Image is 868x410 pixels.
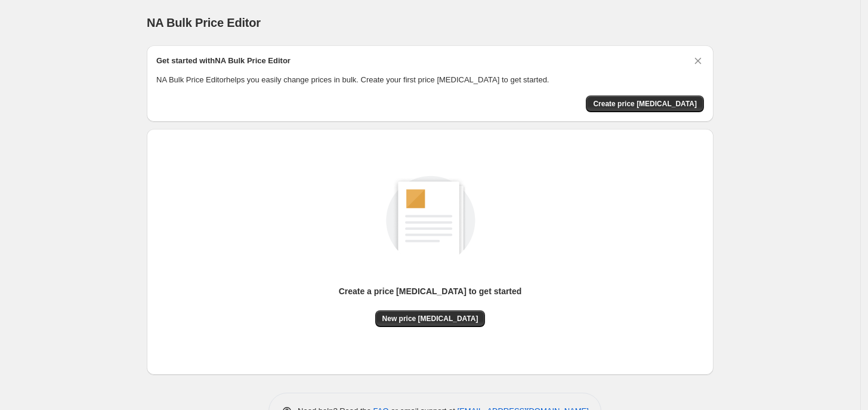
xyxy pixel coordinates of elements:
[593,99,697,109] span: Create price [MEDICAL_DATA]
[375,310,486,327] button: New price [MEDICAL_DATA]
[147,16,261,29] span: NA Bulk Price Editor
[382,314,478,323] span: New price [MEDICAL_DATA]
[692,55,704,67] button: Dismiss card
[156,55,291,67] h2: Get started with NA Bulk Price Editor
[586,95,704,112] button: Create price change job
[156,74,704,86] p: NA Bulk Price Editor helps you easily change prices in bulk. Create your first price [MEDICAL_DAT...
[339,285,522,297] p: Create a price [MEDICAL_DATA] to get started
